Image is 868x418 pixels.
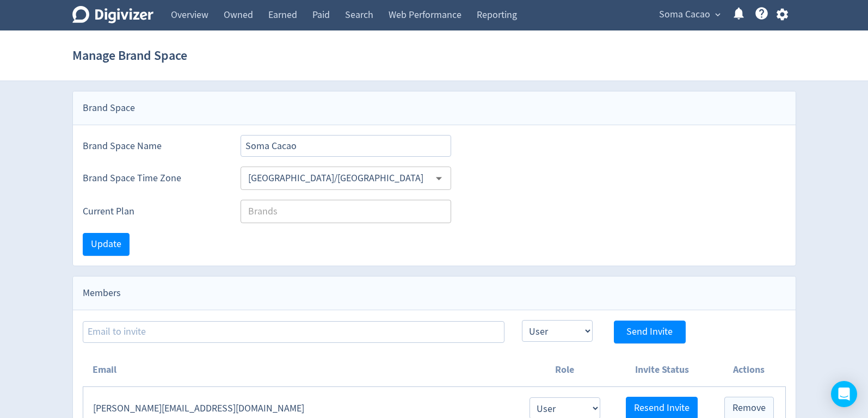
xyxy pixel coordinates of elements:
[83,171,223,185] label: Brand Space Time Zone
[83,233,130,256] button: Update
[244,170,430,187] input: Select Timezone
[91,239,121,249] span: Update
[73,276,796,310] div: Members
[83,353,518,387] th: Email
[73,91,796,125] div: Brand Space
[430,170,447,187] button: Open
[655,6,723,23] button: Soma Cacao
[634,403,690,413] span: Resend Invite
[518,353,611,387] th: Role
[732,403,766,413] span: Remove
[713,10,723,20] span: expand_more
[659,6,710,23] span: Soma Cacao
[72,38,187,73] h1: Manage Brand Space
[83,139,223,153] label: Brand Space Name
[241,135,452,157] input: Brand Space
[831,381,857,407] div: Open Intercom Messenger
[713,353,785,387] th: Actions
[83,321,504,343] input: Email to invite
[626,327,673,337] span: Send Invite
[614,321,686,343] button: Send Invite
[611,353,713,387] th: Invite Status
[83,205,223,218] label: Current Plan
